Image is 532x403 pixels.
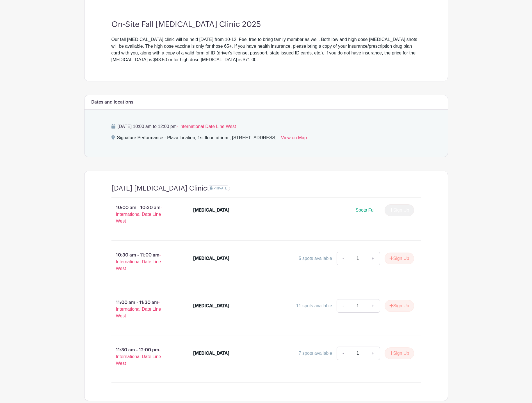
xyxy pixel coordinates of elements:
a: - [337,252,350,265]
div: [MEDICAL_DATA] [193,303,229,309]
h4: [DATE] [MEDICAL_DATA] Clinic [111,184,207,193]
a: + [366,252,380,265]
p: 10:00 am - 10:30 am [102,202,184,227]
div: 5 spots available [299,255,332,262]
button: Sign Up [385,253,414,264]
span: Spots Full [355,208,375,212]
p: 10:30 am - 11:00 am [102,249,184,274]
p: 11:00 am - 11:30 am [102,297,184,322]
span: - International Date Line West [116,347,161,366]
button: Sign Up [385,347,414,359]
a: - [337,347,350,360]
button: Sign Up [385,300,414,312]
p: 11:30 am - 12:00 pm [102,344,184,369]
div: [MEDICAL_DATA] [193,350,229,357]
a: + [366,347,380,360]
h3: On-Site Fall [MEDICAL_DATA] Clinic 2025 [111,20,421,29]
h6: Dates and locations [91,100,133,105]
div: Signature Performance - Plaza location, 1st floor, atrium , [STREET_ADDRESS] [117,134,277,143]
div: [MEDICAL_DATA] [193,207,229,214]
div: 11 spots available [296,303,332,309]
span: - International Date Line West [116,300,161,318]
p: [DATE] 10:00 am to 12:00 pm [111,123,421,130]
a: - [337,299,350,313]
a: View on Map [281,134,307,143]
div: [MEDICAL_DATA] [193,255,229,262]
div: 7 spots available [299,350,332,357]
span: - International Date Line West [116,205,162,223]
a: + [366,299,380,313]
span: - International Date Line West [116,253,161,271]
span: PRIVATE [213,186,227,190]
div: Our fall [MEDICAL_DATA] clinic will be held [DATE] from 10-12. Feel free to bring family member a... [111,36,421,63]
span: - International Date Line West [177,124,236,129]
